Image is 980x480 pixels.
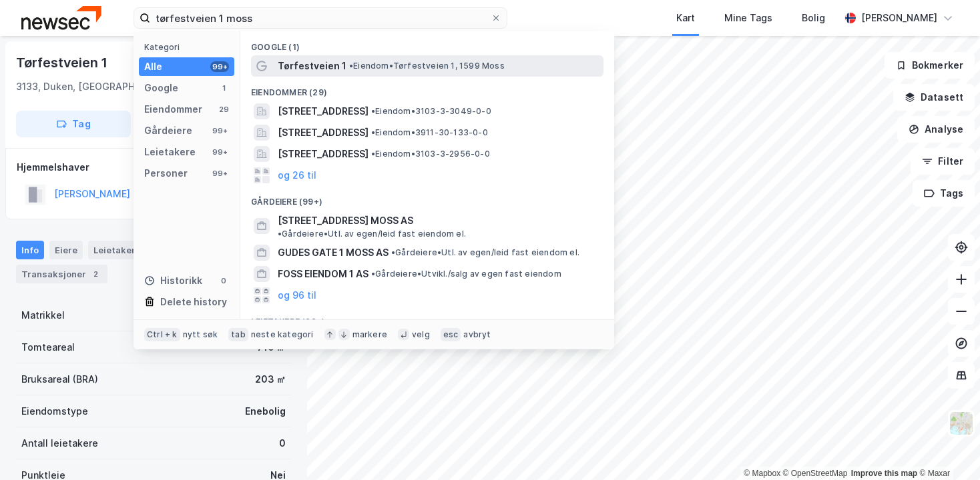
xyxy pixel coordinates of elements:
[913,416,980,480] iframe: Chat Widget
[352,329,387,340] div: markere
[278,266,369,282] span: FOSS EIENDOM 1 AS
[371,149,375,159] span: •
[802,10,825,26] div: Bolig
[278,103,369,119] span: [STREET_ADDRESS]
[210,125,229,136] div: 99+
[218,104,229,115] div: 29
[144,101,202,117] div: Eiendommer
[441,328,461,341] div: esc
[885,52,975,79] button: Bokmerker
[278,287,316,303] button: og 96 til
[228,328,248,341] div: tab
[240,77,614,101] div: Eiendommer (29)
[240,306,614,330] div: Leietakere (99+)
[278,125,369,141] span: [STREET_ADDRESS]
[210,147,229,157] div: 99+
[218,83,229,93] div: 1
[144,42,234,52] div: Kategori
[144,123,192,139] div: Gårdeiere
[218,275,229,286] div: 0
[278,245,389,261] span: GUDES GATE 1 MOSS AS
[371,269,375,279] span: •
[144,144,196,160] div: Leietakere
[349,61,505,71] span: Eiendom • Tørfestveien 1, 1599 Moss
[851,469,917,478] a: Improve this map
[893,84,975,111] button: Datasett
[16,79,176,95] div: 3133, Duken, [GEOGRAPHIC_DATA]
[371,269,561,279] span: Gårdeiere • Utvikl./salg av egen fast eiendom
[21,435,98,451] div: Antall leietakere
[349,61,353,71] span: •
[391,247,395,257] span: •
[240,186,614,210] div: Gårdeiere (99+)
[255,371,286,387] div: 203 ㎡
[16,265,107,283] div: Transaksjoner
[676,10,695,26] div: Kart
[412,329,430,340] div: velg
[21,307,65,323] div: Matrikkel
[21,339,75,355] div: Tomteareal
[16,52,110,73] div: Tørfestveien 1
[17,159,290,175] div: Hjemmelshaver
[21,371,98,387] div: Bruksareal (BRA)
[278,229,466,239] span: Gårdeiere • Utl. av egen/leid fast eiendom el.
[949,411,974,436] img: Z
[150,8,491,28] input: Søk på adresse, matrikkel, gårdeiere, leietakere eller personer
[371,127,488,138] span: Eiendom • 3911-30-133-0-0
[160,294,227,310] div: Delete history
[724,10,772,26] div: Mine Tags
[913,416,980,480] div: Kontrollprogram for chat
[391,247,579,258] span: Gårdeiere • Utl. av egen/leid fast eiendom el.
[21,403,88,419] div: Eiendomstype
[371,106,491,117] span: Eiendom • 3103-3-3049-0-0
[144,273,202,289] div: Historikk
[897,116,975,143] button: Analyse
[245,403,286,419] div: Enebolig
[251,329,314,340] div: neste kategori
[49,241,83,259] div: Eiere
[371,127,375,137] span: •
[278,229,282,239] span: •
[744,469,780,478] a: Mapbox
[783,469,848,478] a: OpenStreetMap
[16,241,44,259] div: Info
[144,59,162,75] div: Alle
[210,61,229,72] div: 99+
[278,146,369,162] span: [STREET_ADDRESS]
[21,6,101,29] img: newsec-logo.f6e21ccffca1b3a03d2d.png
[16,111,131,137] button: Tag
[371,149,490,159] span: Eiendom • 3103-3-2956-0-0
[240,31,614,55] div: Google (1)
[911,148,975,175] button: Filter
[278,213,413,229] span: [STREET_ADDRESS] MOSS AS
[463,329,491,340] div: avbryt
[371,106,375,116] span: •
[913,180,975,207] button: Tags
[278,167,316,183] button: og 26 til
[144,328,180,341] div: Ctrl + k
[144,80,178,96] div: Google
[861,10,937,26] div: [PERSON_NAME]
[278,58,346,74] span: Tørfestveien 1
[144,165,188,181] div: Personer
[279,435,286,451] div: 0
[210,168,229,179] div: 99+
[183,329,218,340] div: nytt søk
[89,267,102,281] div: 2
[88,241,146,259] div: Leietakere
